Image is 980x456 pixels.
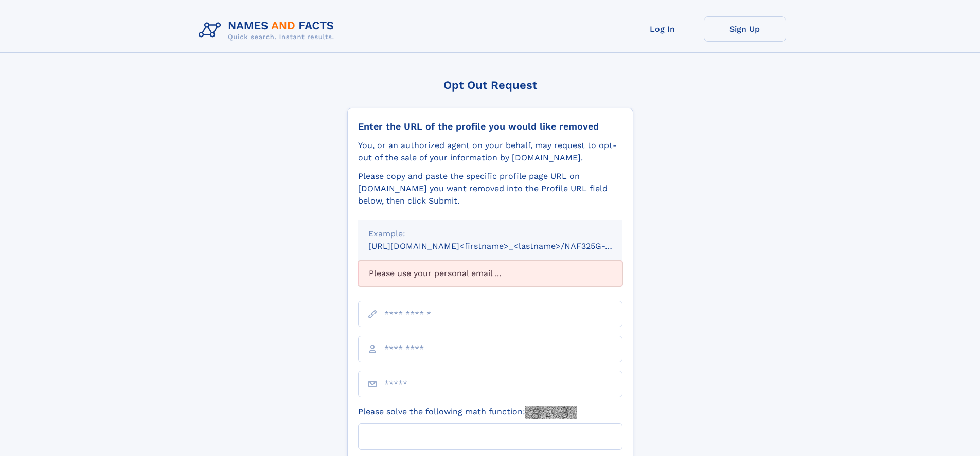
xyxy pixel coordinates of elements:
div: Opt Out Request [347,79,633,92]
img: Logo Names and Facts [194,16,343,44]
div: Please copy and paste the specific profile page URL on [DOMAIN_NAME] you want removed into the Pr... [358,170,622,207]
div: Example: [368,228,612,240]
label: Please solve the following math function: [358,406,577,419]
div: Enter the URL of the profile you would like removed [358,121,622,132]
small: [URL][DOMAIN_NAME]<firstname>_<lastname>/NAF325G-xxxxxxxx [368,241,642,251]
a: Log In [621,16,704,42]
div: You, or an authorized agent on your behalf, may request to opt-out of the sale of your informatio... [358,139,622,164]
a: Sign Up [704,16,786,42]
div: Please use your personal email ... [358,261,622,286]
